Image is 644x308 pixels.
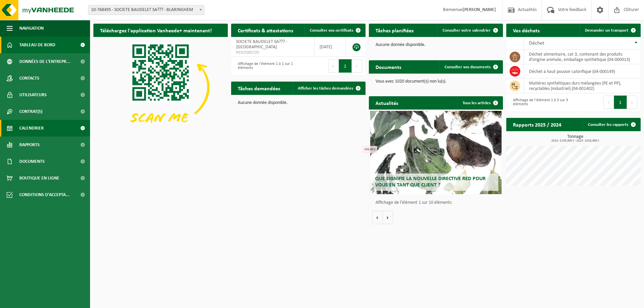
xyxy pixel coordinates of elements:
[376,43,497,47] p: Aucune donnée disponible.
[19,70,39,87] span: Contacts
[524,79,641,93] td: matières synthétiques durs mélangées (PE et PP), recyclables (industriel) (04-001402)
[93,24,218,37] h2: Téléchargez l'application Vanheede+ maintenant!
[352,59,362,73] button: Next
[19,53,70,70] span: Données de l'entrepr...
[19,20,44,37] span: Navigation
[314,37,346,57] td: [DATE]
[19,153,45,170] span: Documents
[439,60,502,74] a: Consulter vos documents
[231,82,287,95] h2: Tâches demandées
[506,24,546,37] h2: Vos déchets
[510,139,641,143] span: 2024: 2139,900 t - 2025: 1028,980 t
[370,111,502,194] a: Que signifie la nouvelle directive RED pour vous en tant que client ?
[510,135,641,143] h3: Tonnage
[506,118,568,131] h2: Rapports 2025 / 2024
[234,59,295,73] div: Affichage de l'élément 1 à 1 sur 1 éléments
[443,28,491,33] span: Consulter votre calendrier
[19,37,55,53] span: Tableau de bord
[369,96,405,109] h2: Actualités
[304,24,365,37] a: Consulter vos certificats
[614,96,627,109] button: 1
[529,41,544,46] span: Déchet
[376,79,497,84] p: Vous avez 1020 document(s) non lu(s).
[524,50,641,64] td: déchet alimentaire, cat 3, contenant des produits d'origine animale, emballage synthétique (04-00...
[510,95,570,110] div: Affichage de l'élément 1 à 3 sur 3 éléments
[445,65,491,69] span: Consulter vos documents
[463,7,496,12] strong: [PERSON_NAME]
[231,24,300,37] h2: Certificats & attestations
[580,24,640,37] a: Demander un transport
[238,101,359,105] p: Aucune donnée disponible.
[524,64,641,79] td: déchet à haut pouvoir calorifique (04-000149)
[19,103,42,120] span: Contrat(s)
[437,24,502,37] a: Consulter votre calendrier
[19,137,40,153] span: Rapports
[457,96,502,110] a: Tous les articles
[310,28,353,33] span: Consulter vos certificats
[292,82,365,95] a: Afficher les tâches demandées
[236,39,287,50] span: SOCIETE BAUDELET SA??? - [GEOGRAPHIC_DATA]
[627,96,637,109] button: Next
[383,211,393,224] button: Volgende
[369,60,408,73] h2: Documents
[372,211,383,224] button: Vorige
[328,59,339,73] button: Previous
[376,200,500,205] p: Affichage de l'élément 1 sur 10 éléments
[88,5,204,15] span: 10-768495 - SOCIETE BAUDELET SA??? - BLARINGHEM
[19,170,59,186] span: Boutique en ligne
[369,24,420,37] h2: Tâches planifiées
[236,50,309,55] span: RED25005720
[88,5,204,15] span: 10-768495 - SOCIETE BAUDELET SA??? - BLARINGHEM
[583,118,640,131] a: Consulter les rapports
[603,96,614,109] button: Previous
[298,86,353,91] span: Afficher les tâches demandées
[375,176,486,188] span: Que signifie la nouvelle directive RED pour vous en tant que client ?
[93,37,228,138] img: Download de VHEPlus App
[19,120,44,137] span: Calendrier
[19,87,47,103] span: Utilisateurs
[19,186,70,203] span: Conditions d'accepta...
[585,28,628,33] span: Demander un transport
[339,59,352,73] button: 1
